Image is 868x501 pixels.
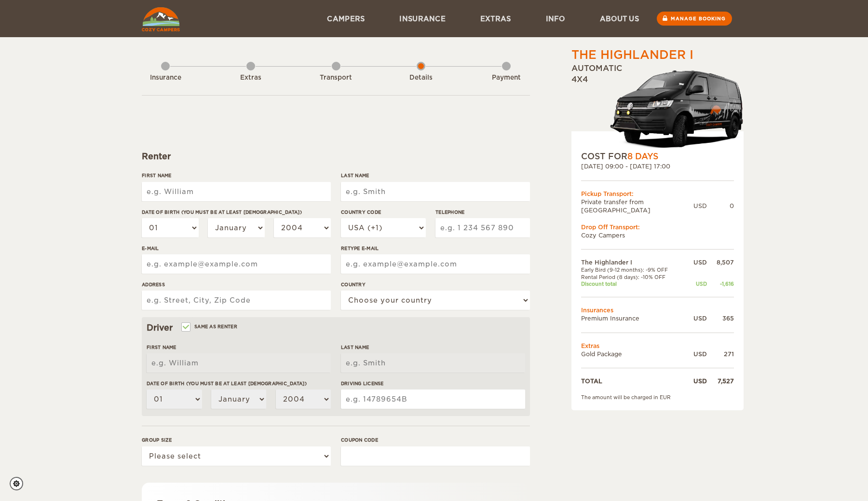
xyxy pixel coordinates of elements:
label: Last Name [341,344,525,351]
div: Insurance [139,73,192,83]
div: 7,527 [707,377,734,385]
div: USD [685,350,707,358]
div: Extras [224,73,277,83]
div: USD [685,314,707,322]
td: Gold Package [581,350,685,358]
div: COST FOR [581,151,734,162]
span: 8 Days [627,152,658,161]
td: TOTAL [581,377,685,385]
div: Renter [142,151,530,162]
label: First Name [142,172,331,179]
td: Premium Insurance [581,314,685,322]
input: e.g. example@example.com [142,254,331,274]
input: e.g. Smith [341,353,525,373]
label: Driving License [341,380,525,387]
div: Pickup Transport: [581,190,734,198]
label: Telephone [435,209,530,216]
label: Retype E-mail [341,245,530,252]
div: 0 [707,202,734,210]
div: Payment [480,73,533,83]
label: Same as renter [182,322,237,331]
td: Cozy Campers [581,231,734,239]
label: Date of birth (You must be at least [DEMOGRAPHIC_DATA]) [147,380,331,387]
div: USD [693,202,707,210]
a: Cookie settings [10,477,29,490]
input: e.g. William [147,353,331,373]
label: Date of birth (You must be at least [DEMOGRAPHIC_DATA]) [142,209,331,216]
div: -1,616 [707,280,734,287]
div: USD [685,258,707,266]
td: The Highlander I [581,258,685,266]
div: 271 [707,350,734,358]
td: Early Bird (9-12 months): -9% OFF [581,266,685,273]
img: stor-stuttur-old-new-5.png [610,66,744,151]
td: Discount total [581,280,685,287]
label: Country Code [341,209,426,216]
div: The Highlander I [571,47,693,63]
td: Extras [581,342,734,350]
td: Rental Period (8 days): -10% OFF [581,274,685,280]
input: e.g. example@example.com [341,254,530,274]
label: E-mail [142,245,331,252]
label: Country [341,281,530,288]
label: Group size [142,436,331,444]
div: 8,507 [707,258,734,266]
div: 365 [707,314,734,322]
input: e.g. Street, City, Zip Code [142,291,331,310]
img: Cozy Campers [142,7,180,31]
input: e.g. William [142,182,331,201]
div: Details [394,73,448,83]
input: Same as renter [182,325,189,331]
input: e.g. 1 234 567 890 [435,218,530,237]
div: Transport [310,73,363,83]
td: Insurances [581,306,734,314]
td: Private transfer from [GEOGRAPHIC_DATA] [581,198,693,214]
div: Drop Off Transport: [581,223,734,231]
input: e.g. 14789654B [341,390,525,409]
label: Address [142,281,331,288]
div: USD [685,280,707,287]
div: [DATE] 09:00 - [DATE] 17:00 [581,162,734,170]
input: e.g. Smith [341,182,530,201]
div: Automatic 4x4 [571,63,744,151]
div: USD [685,377,707,385]
label: First Name [147,344,331,351]
a: Manage booking [657,12,732,26]
div: The amount will be charged in EUR [581,394,734,401]
label: Last Name [341,172,530,179]
div: Driver [147,322,525,334]
label: Coupon code [341,436,530,444]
